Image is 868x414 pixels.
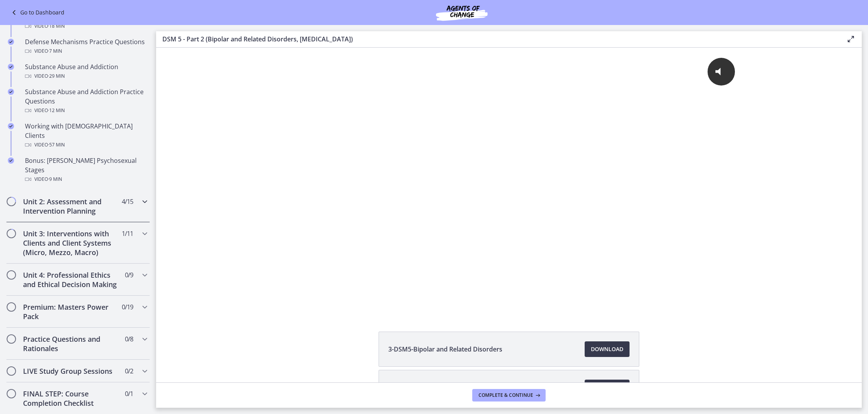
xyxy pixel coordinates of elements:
[9,8,64,17] a: Go to Dashboard
[585,380,630,395] a: Download
[8,89,14,95] i: Completed
[48,46,62,56] span: · 7 min
[25,106,147,115] div: Video
[25,140,147,150] div: Video
[8,64,14,70] i: Completed
[122,302,133,312] span: 0 / 19
[122,229,133,238] span: 1 / 11
[25,46,147,56] div: Video
[23,197,118,216] h2: Unit 2: Assessment and Intervention Planning
[125,270,133,280] span: 0 / 9
[472,389,546,402] button: Complete & continue
[8,39,14,45] i: Completed
[48,106,65,115] span: · 12 min
[48,71,65,81] span: · 29 min
[8,157,14,164] i: Completed
[591,344,623,354] span: Download
[23,302,118,321] h2: Premium: Masters Power Pack
[388,344,502,354] span: 3-DSM5-Bipolar and Related Disorders
[23,366,118,376] h2: LIVE Study Group Sessions
[162,34,834,44] h3: DSM 5 - Part 2 (Bipolar and Related Disorders, [MEDICAL_DATA])
[25,37,147,56] div: Defense Mechanisms Practice Questions
[25,62,147,81] div: Substance Abuse and Addiction
[415,3,509,22] img: Agents of Change
[125,389,133,398] span: 0 / 1
[23,270,118,289] h2: Unit 4: Professional Ethics and Ethical Decision Making
[25,87,147,115] div: Substance Abuse and Addiction Practice Questions
[25,71,147,81] div: Video
[125,334,133,344] span: 0 / 8
[25,21,147,31] div: Video
[122,197,133,206] span: 4 / 15
[23,334,118,353] h2: Practice Questions and Rationales
[478,392,533,398] span: Complete & continue
[48,140,65,150] span: · 57 min
[8,123,14,129] i: Completed
[23,389,118,408] h2: FINAL STEP: Course Completion Checklist
[25,156,147,184] div: Bonus: [PERSON_NAME] Psychosexual Stages
[25,121,147,150] div: Working with [DEMOGRAPHIC_DATA] Clients
[125,366,133,376] span: 0 / 2
[156,48,862,314] iframe: Video Lesson
[25,175,147,184] div: Video
[48,21,65,31] span: · 18 min
[48,175,62,184] span: · 9 min
[23,229,118,257] h2: Unit 3: Interventions with Clients and Client Systems (Micro, Mezzo, Macro)
[585,341,630,357] a: Download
